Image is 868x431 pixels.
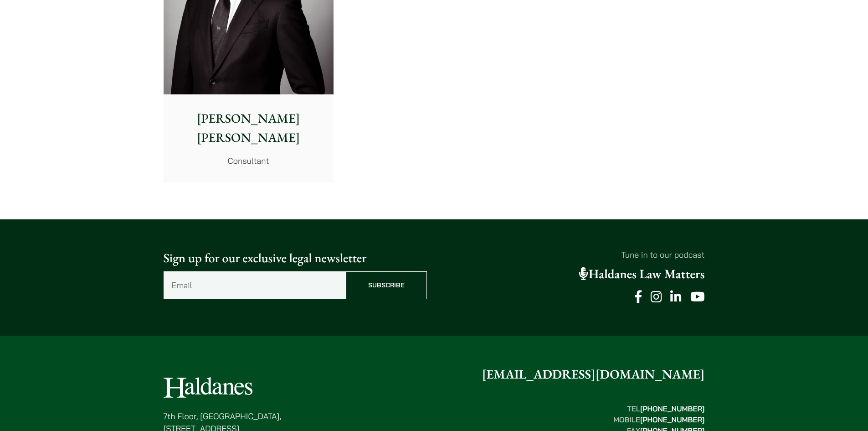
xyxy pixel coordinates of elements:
a: Haldanes Law Matters [579,266,705,282]
mark: [PHONE_NUMBER] [640,404,705,413]
mark: [PHONE_NUMBER] [640,415,705,424]
img: Logo of Haldanes [164,377,252,398]
a: [EMAIL_ADDRESS][DOMAIN_NAME] [482,366,705,383]
input: Email [164,271,346,299]
p: [PERSON_NAME] [PERSON_NAME] [171,109,326,147]
p: Tune in to our podcast [442,249,705,261]
p: Consultant [171,155,326,167]
input: Subscribe [346,271,427,299]
p: Sign up for our exclusive legal newsletter [164,249,427,268]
